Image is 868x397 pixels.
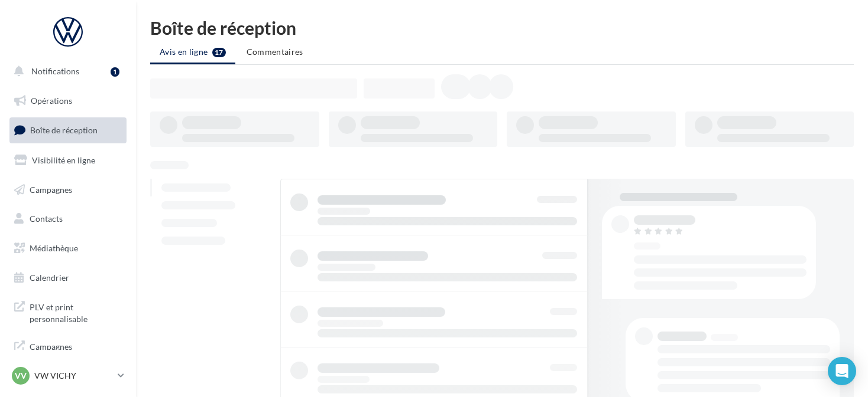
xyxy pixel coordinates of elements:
[30,243,78,253] span: Médiathèque
[828,357,856,385] div: Open Intercom Messenger
[7,236,129,261] a: Médiathèque
[31,96,72,106] span: Opérations
[31,66,79,76] span: Notifications
[7,88,129,113] a: Opérations
[7,117,129,143] a: Boîte de réception
[7,59,124,84] button: Notifications 1
[7,334,129,369] a: Campagnes DataOnDemand
[30,125,98,135] span: Boîte de réception
[32,155,95,165] span: Visibilité en ligne
[111,67,119,77] div: 1
[7,148,129,173] a: Visibilité en ligne
[34,370,113,382] p: VW VICHY
[7,265,129,290] a: Calendrier
[7,206,129,231] a: Contacts
[7,294,129,329] a: PLV et print personnalisable
[9,365,127,387] a: VV VW VICHY
[30,214,63,224] span: Contacts
[30,299,122,324] span: PLV et print personnalisable
[30,273,69,283] span: Calendrier
[7,178,129,202] a: Campagnes
[30,184,72,194] span: Campagnes
[15,370,27,382] span: VV
[150,19,854,37] div: Boîte de réception
[247,47,303,57] span: Commentaires
[30,339,122,364] span: Campagnes DataOnDemand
